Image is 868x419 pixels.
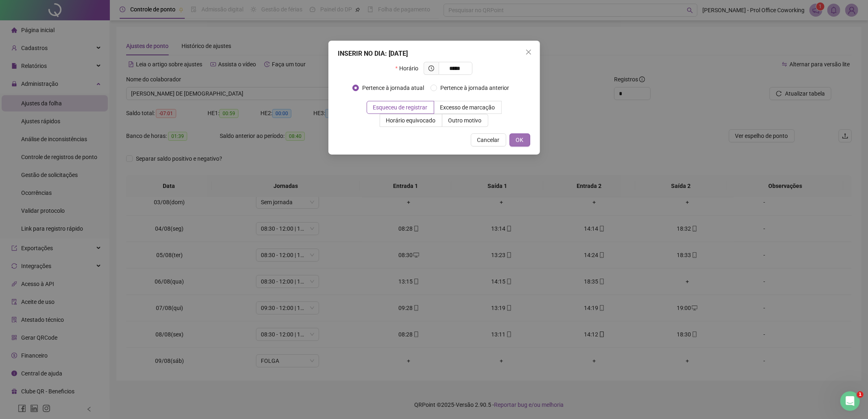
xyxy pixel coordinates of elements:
button: Cancelar [471,133,506,146]
span: Pertence à jornada atual [359,83,427,92]
span: Cancelar [477,135,500,144]
label: Horário [396,62,424,75]
span: Horário equivocado [386,117,436,124]
span: Outro motivo [448,117,482,124]
button: Close [522,46,535,59]
span: close [525,49,532,55]
span: Pertence à jornada anterior [437,83,512,92]
span: clock-circle [429,65,434,71]
div: INSERIR NO DIA : [DATE] [338,49,530,59]
span: Excesso de marcação [440,104,495,111]
span: OK [516,135,524,144]
iframe: Intercom live chat [840,391,860,411]
button: OK [509,133,530,146]
span: Esqueceu de registrar [373,104,428,111]
span: 1 [857,391,864,398]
